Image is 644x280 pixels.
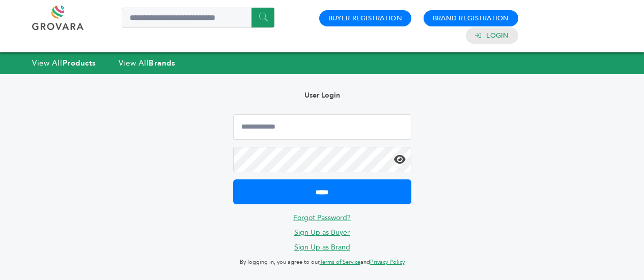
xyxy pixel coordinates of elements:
strong: Products [63,58,96,68]
input: Password [233,147,411,172]
strong: Brands [149,58,175,68]
a: Forgot Password? [293,213,351,223]
b: User Login [304,90,340,100]
a: Sign Up as Brand [294,242,350,252]
input: Search a product or brand... [122,8,274,28]
a: Login [486,31,509,40]
a: Privacy Policy [370,258,405,266]
a: View AllProducts [32,58,96,68]
a: Terms of Service [320,258,360,266]
a: Brand Registration [433,14,509,23]
input: Email Address [233,114,411,140]
a: Sign Up as Buyer [294,228,350,237]
a: View AllBrands [119,58,176,68]
a: Buyer Registration [328,14,402,23]
p: By logging in, you agree to our and [233,256,411,268]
